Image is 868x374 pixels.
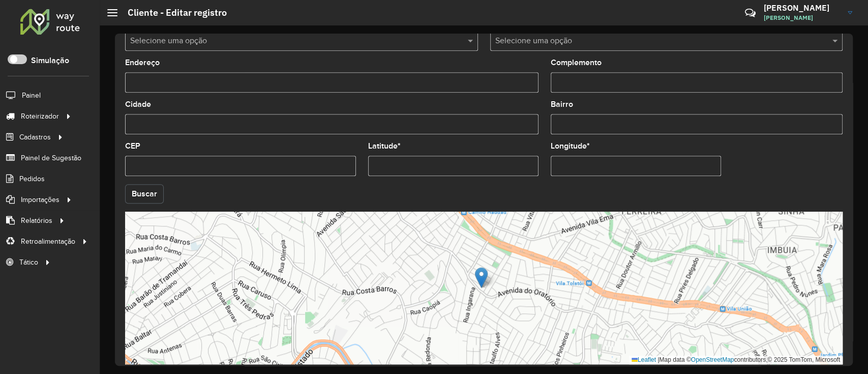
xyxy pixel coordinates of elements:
[632,356,656,363] a: Leaflet
[475,267,488,288] img: Marker
[125,184,164,204] button: Buscar
[125,140,140,152] label: CEP
[21,194,59,205] span: Importações
[764,13,840,22] span: [PERSON_NAME]
[691,356,734,363] a: OpenStreetMap
[19,174,45,184] span: Pedidos
[657,356,659,363] span: |
[368,140,401,152] label: Latitude
[117,7,227,18] h2: Cliente - Editar registro
[551,140,590,152] label: Longitude
[21,236,75,247] span: Retroalimentação
[31,54,69,67] label: Simulação
[629,356,843,364] div: Map data © contributors,© 2025 TomTom, Microsoft
[125,98,151,110] label: Cidade
[551,56,602,69] label: Complemento
[764,3,840,13] h3: [PERSON_NAME]
[551,98,573,110] label: Bairro
[19,132,51,142] span: Cadastros
[21,215,52,226] span: Relatórios
[22,90,41,101] span: Painel
[21,111,59,122] span: Roteirizador
[125,56,160,69] label: Endereço
[739,2,761,24] a: Contato Rápido
[21,153,81,163] span: Painel de Sugestão
[19,257,38,268] span: Tático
